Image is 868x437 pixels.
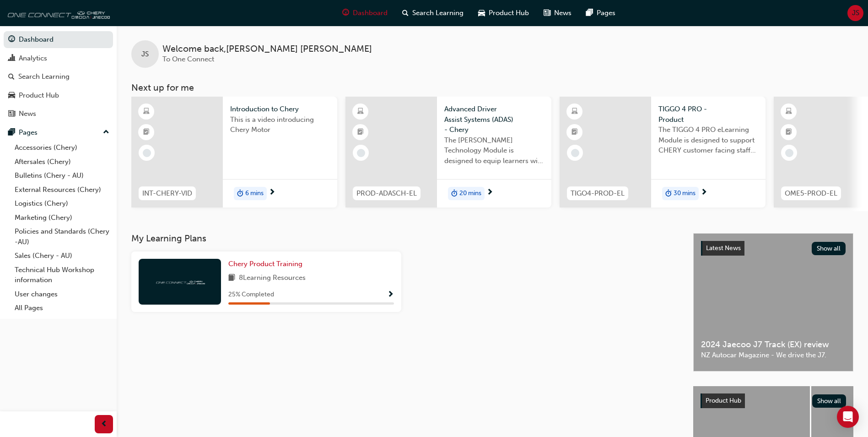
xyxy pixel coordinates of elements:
a: Latest NewsShow all [701,241,846,256]
a: news-iconNews [536,4,579,22]
span: guage-icon [342,7,349,19]
span: JS [141,49,149,60]
button: Show Progress [387,289,394,300]
a: Policies and Standards (Chery -AU) [11,224,113,249]
a: All Pages [11,301,113,315]
span: news-icon [8,110,15,118]
span: duration-icon [665,188,672,200]
span: Show Progress [387,291,394,299]
span: pages-icon [586,7,593,19]
span: learningRecordVerb_NONE-icon [143,149,151,157]
a: Dashboard [4,31,113,48]
span: News [554,8,571,18]
span: learningResourceType_ELEARNING-icon [571,106,578,118]
button: JS [847,5,863,21]
a: Latest NewsShow all2024 Jaecoo J7 Track (EX) reviewNZ Autocar Magazine - We drive the J7. [693,233,853,371]
span: booktick-icon [786,126,792,138]
span: 20 mins [459,188,481,199]
span: The [PERSON_NAME] Technology Module is designed to equip learners with essential knowledge about ... [444,135,544,166]
a: Product HubShow all [701,393,846,408]
button: Show all [812,394,846,408]
span: car-icon [8,92,15,100]
span: news-icon [544,7,550,19]
span: 8 Learning Resources [239,273,306,284]
span: INT-CHERY-VID [142,188,192,199]
span: search-icon [8,73,15,81]
span: learningResourceType_ELEARNING-icon [357,106,364,118]
span: 30 mins [674,188,695,199]
a: TIGO4-PROD-ELTIGGO 4 PRO - ProductThe TIGGO 4 PRO eLearning Module is designed to support CHERY c... [560,97,766,208]
a: PROD-ADASCH-ELAdvanced Driver Assist Systems (ADAS) - CheryThe [PERSON_NAME] Technology Module is... [345,97,551,208]
span: car-icon [478,7,485,19]
span: 25 % Completed [228,290,274,300]
button: Show all [812,242,846,255]
a: Sales (Chery - AU) [11,249,113,263]
span: prev-icon [101,419,108,430]
span: duration-icon [451,188,458,200]
span: Search Learning [412,8,464,18]
span: Welcome back , [PERSON_NAME] [PERSON_NAME] [162,44,372,55]
a: Product Hub [4,87,113,104]
h3: Next up for me [117,82,868,93]
span: next-icon [701,189,707,197]
h3: My Learning Plans [131,233,679,244]
span: booktick-icon [357,126,364,138]
img: oneconnect [5,4,110,22]
a: Bulletins (Chery - AU) [11,169,113,183]
a: News [4,105,113,122]
a: Accessories (Chery) [11,141,113,155]
a: car-iconProduct Hub [471,4,536,22]
span: TIGGO 4 PRO - Product [658,104,758,125]
button: DashboardAnalyticsSearch LearningProduct HubNews [4,29,113,124]
span: OME5-PROD-EL [785,188,837,199]
span: Introduction to Chery [230,104,330,115]
span: PROD-ADASCH-EL [356,188,417,199]
span: booktick-icon [571,126,578,138]
span: Dashboard [353,8,388,18]
div: Analytics [19,53,47,64]
a: search-iconSearch Learning [395,4,471,22]
span: learningResourceType_ELEARNING-icon [786,106,792,118]
span: duration-icon [237,188,243,200]
a: Technical Hub Workshop information [11,263,113,287]
span: NZ Autocar Magazine - We drive the J7. [701,350,846,361]
span: Product Hub [706,397,741,404]
span: 6 mins [245,188,264,199]
span: 2024 Jaecoo J7 Track (EX) review [701,339,846,350]
span: TIGO4-PROD-EL [571,188,625,199]
span: next-icon [269,189,275,197]
span: learningRecordVerb_NONE-icon [571,149,579,157]
div: Pages [19,127,38,138]
div: Product Hub [19,90,59,101]
span: up-icon [103,126,109,138]
a: User changes [11,287,113,301]
span: learningResourceType_ELEARNING-icon [143,106,150,118]
a: External Resources (Chery) [11,183,113,197]
a: Chery Product Training [228,259,306,269]
a: Logistics (Chery) [11,197,113,211]
span: The TIGGO 4 PRO eLearning Module is designed to support CHERY customer facing staff with the prod... [658,125,758,156]
span: guage-icon [8,36,15,44]
span: JS [852,8,859,18]
div: Open Intercom Messenger [837,406,859,428]
div: News [19,109,36,119]
a: Aftersales (Chery) [11,155,113,169]
span: Chery Product Training [228,260,302,268]
span: book-icon [228,273,235,284]
span: search-icon [402,7,409,19]
span: Product Hub [489,8,529,18]
a: pages-iconPages [579,4,623,22]
span: pages-icon [8,129,15,137]
button: Pages [4,124,113,141]
span: To One Connect [162,55,214,63]
img: oneconnect [155,277,205,286]
span: learningRecordVerb_NONE-icon [785,149,793,157]
span: This is a video introducing Chery Motor [230,115,330,135]
a: Search Learning [4,68,113,85]
span: learningRecordVerb_NONE-icon [357,149,365,157]
span: chart-icon [8,55,15,63]
a: Marketing (Chery) [11,211,113,225]
span: next-icon [486,189,493,197]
